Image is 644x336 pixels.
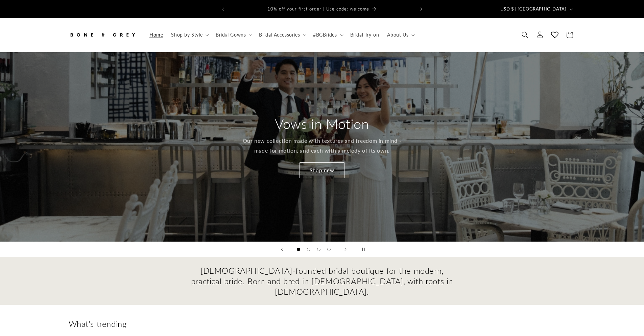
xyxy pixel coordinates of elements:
[338,242,353,257] button: Next slide
[69,27,136,42] img: Bone and Grey Bridal
[275,115,369,133] h2: Vows in Motion
[255,28,309,42] summary: Bridal Accessories
[350,32,379,38] span: Bridal Try-on
[496,3,576,16] button: USD $ | [GEOGRAPHIC_DATA]
[293,244,304,254] button: Load slide 1 of 4
[275,242,289,257] button: Previous slide
[149,32,163,38] span: Home
[300,162,344,178] a: Shop new
[387,32,408,38] span: About Us
[212,28,255,42] summary: Bridal Gowns
[190,265,454,297] h2: [DEMOGRAPHIC_DATA]-founded bridal boutique for the modern, practical bride. Born and bred in [DEM...
[242,136,402,156] p: Our new collection made with textures and freedom in mind - made for motion, and each with a melo...
[216,32,246,38] span: Bridal Gowns
[500,6,567,13] span: USD $ | [GEOGRAPHIC_DATA]
[355,242,370,257] button: Pause slideshow
[259,32,300,38] span: Bridal Accessories
[324,244,334,254] button: Load slide 4 of 4
[383,28,418,42] summary: About Us
[66,25,139,45] a: Bone and Grey Bridal
[69,318,576,329] h2: What's trending
[145,28,167,42] a: Home
[216,3,231,16] button: Previous announcement
[313,32,337,38] span: #BGBrides
[267,6,369,12] span: 10% off your first order | Use code: welcome
[518,27,532,42] summary: Search
[414,3,429,16] button: Next announcement
[304,244,314,254] button: Load slide 2 of 4
[314,244,324,254] button: Load slide 3 of 4
[346,28,383,42] a: Bridal Try-on
[171,32,202,38] span: Shop by Style
[309,28,346,42] summary: #BGBrides
[167,28,212,42] summary: Shop by Style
